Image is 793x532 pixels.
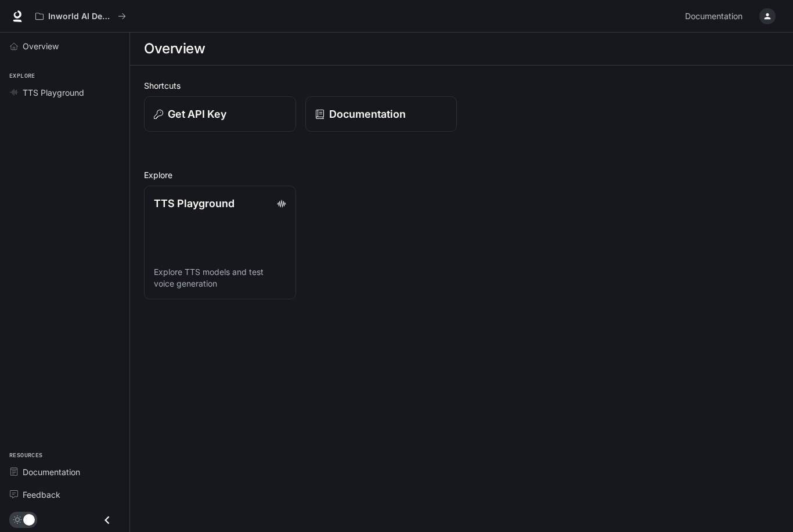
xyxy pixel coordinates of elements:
[23,488,60,501] span: Feedback
[154,196,235,211] p: TTS Playground
[23,40,59,52] span: Overview
[5,484,125,505] a: Feedback
[685,9,742,24] span: Documentation
[5,462,125,482] a: Documentation
[94,508,120,532] button: Close drawer
[144,37,205,60] h1: Overview
[168,106,226,122] p: Get API Key
[23,513,35,526] span: Dark mode toggle
[144,186,296,299] a: TTS PlaygroundExplore TTS models and test voice generation
[144,96,296,132] button: Get API Key
[23,466,80,478] span: Documentation
[329,106,406,122] p: Documentation
[5,36,125,56] a: Overview
[5,82,125,103] a: TTS Playground
[154,266,286,289] p: Explore TTS models and test voice generation
[144,169,779,181] h2: Explore
[23,86,84,99] span: TTS Playground
[48,12,113,21] p: Inworld AI Demos
[680,5,751,28] a: Documentation
[305,96,457,132] a: Documentation
[30,5,131,28] button: All workspaces
[144,79,779,92] h2: Shortcuts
